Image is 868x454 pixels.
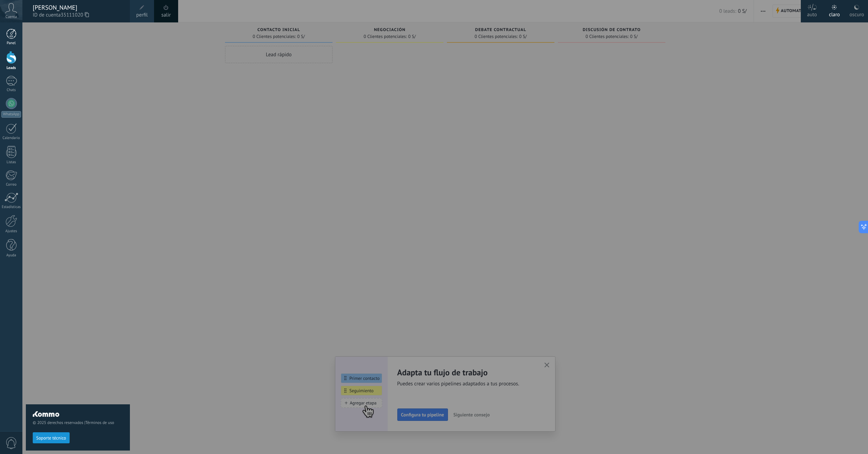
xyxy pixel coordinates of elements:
[33,435,70,440] a: Soporte técnico
[136,11,147,19] span: perfil
[829,4,840,22] div: claro
[1,229,21,234] div: Ajustes
[1,182,21,187] div: Correo
[1,66,21,70] div: Leads
[161,11,171,19] a: salir
[807,4,817,22] div: auto
[61,11,89,19] span: 35111020
[1,111,21,118] div: WhatsApp
[849,4,864,22] div: oscuro
[85,420,114,425] a: Términos de uso
[1,253,21,258] div: Ayuda
[1,88,21,92] div: Chats
[33,4,123,11] div: [PERSON_NAME]
[1,41,21,46] div: Panel
[36,436,66,441] span: Soporte técnico
[1,136,21,140] div: Calendario
[1,205,21,209] div: Estadísticas
[1,160,21,165] div: Listas
[33,432,70,443] button: Soporte técnico
[33,11,123,19] span: ID de cuenta
[6,15,17,19] span: Cuenta
[33,420,123,425] span: © 2025 derechos reservados |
